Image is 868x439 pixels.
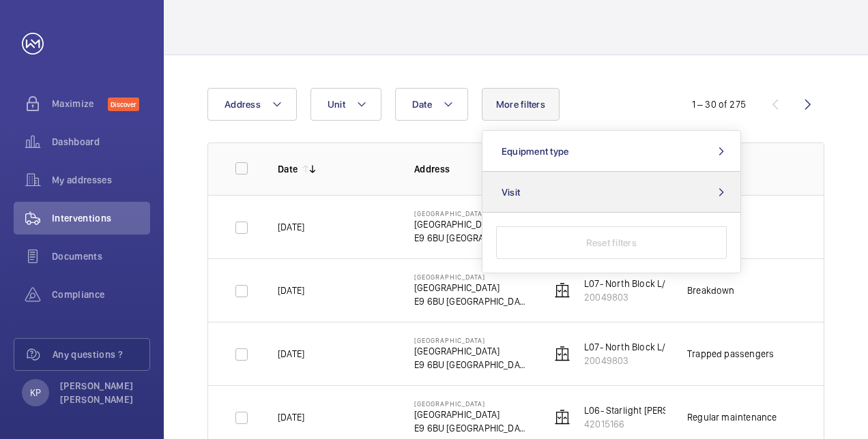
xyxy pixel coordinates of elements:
[328,99,345,110] span: Unit
[687,410,777,424] div: Regular maintenance
[108,97,139,111] span: Discover
[414,209,529,217] p: [GEOGRAPHIC_DATA]
[414,273,529,281] p: [GEOGRAPHIC_DATA]
[414,344,529,358] p: [GEOGRAPHIC_DATA]
[414,231,529,245] p: E9 6BU [GEOGRAPHIC_DATA]
[692,97,746,111] div: 1 – 30 of 275
[502,187,520,198] span: Visit
[584,404,741,417] p: L06- Starlight [PERSON_NAME] (2FLR)
[414,421,529,435] p: E9 6BU [GEOGRAPHIC_DATA]
[278,410,304,424] p: [DATE]
[584,277,701,290] p: L07- North Block L/H (2FLR)
[412,99,432,110] span: Date
[482,88,560,121] button: More filters
[52,211,150,225] span: Interventions
[52,288,150,301] span: Compliance
[687,347,774,361] div: Trapped passengers
[482,172,740,213] button: Visit
[278,347,304,361] p: [DATE]
[52,97,108,110] span: Maximize
[53,348,149,361] span: Any questions ?
[30,386,41,399] p: KP
[414,281,529,294] p: [GEOGRAPHIC_DATA]
[310,88,381,121] button: Unit
[414,336,529,344] p: [GEOGRAPHIC_DATA]
[225,99,261,110] span: Address
[414,217,529,231] p: [GEOGRAPHIC_DATA]
[278,220,304,234] p: [DATE]
[414,358,529,372] p: E9 6BU [GEOGRAPHIC_DATA]
[52,249,150,263] span: Documents
[554,346,570,362] img: elevator.svg
[687,284,735,297] div: Breakdown
[278,284,304,297] p: [DATE]
[482,131,740,172] button: Equipment type
[414,408,529,421] p: [GEOGRAPHIC_DATA]
[395,88,468,121] button: Date
[496,226,727,259] button: Reset filters
[52,135,150,149] span: Dashboard
[584,290,701,304] p: 20049803
[554,409,570,425] img: elevator.svg
[584,417,741,431] p: 42015166
[52,173,150,187] span: My addresses
[554,282,570,299] img: elevator.svg
[496,99,545,110] span: More filters
[414,399,529,408] p: [GEOGRAPHIC_DATA]
[584,354,701,367] p: 20049803
[60,379,142,406] p: [PERSON_NAME] [PERSON_NAME]
[278,162,298,176] p: Date
[207,88,297,121] button: Address
[414,294,529,308] p: E9 6BU [GEOGRAPHIC_DATA]
[584,340,701,354] p: L07- North Block L/H (2FLR)
[414,162,529,176] p: Address
[502,146,569,157] span: Equipment type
